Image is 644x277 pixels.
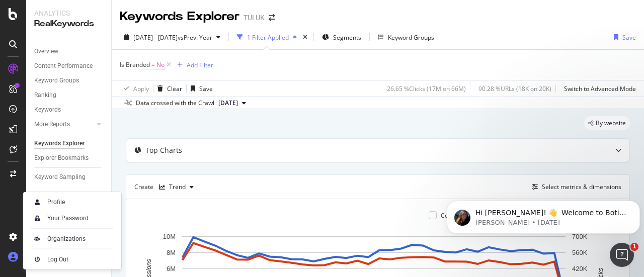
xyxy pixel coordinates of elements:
[387,84,466,93] div: 26.65 % Clicks ( 17M on 66M )
[301,32,309,42] div: times
[47,214,89,222] div: Your Password
[610,243,634,267] iframe: Intercom live chat
[133,33,178,42] span: [DATE] - [DATE]
[31,212,43,224] img: tUVSALn78D46LlpAY8klYZqgKwTuBm2K29c6p1XQNDCsM0DgKSSoAXXevcAwljcHBINEg0LrUEktgcYYD5sVUphq1JigPmkfB...
[269,14,275,21] div: arrow-right-arrow-left
[596,120,626,126] span: By website
[169,184,186,190] div: Trend
[167,265,176,272] text: 6M
[27,252,117,266] a: Log Out
[199,84,213,93] div: Save
[133,84,149,93] div: Apply
[388,33,434,42] div: Keyword Groups
[136,99,214,108] div: Data crossed with the Crawl
[27,195,117,209] a: Profile
[34,61,93,71] div: Content Performance
[167,84,182,93] div: Clear
[610,29,636,45] button: Save
[34,90,56,101] div: Ranking
[34,75,79,86] div: Keyword Groups
[622,33,636,42] div: Save
[34,119,94,130] a: More Reports
[34,105,104,115] a: Keywords
[34,90,104,101] a: Ranking
[31,253,43,265] img: prfnF3csMXgAAAABJRU5ErkJggg==
[564,84,636,93] div: Switch to Advanced Mode
[167,249,176,256] text: 8M
[187,80,213,97] button: Save
[247,33,289,42] div: 1 Filter Applied
[120,8,239,25] div: Keywords Explorer
[27,232,117,246] a: Organizations
[151,60,155,69] span: =
[155,179,198,195] button: Trend
[441,211,490,220] div: Compare periods
[584,116,630,130] div: legacy label
[34,18,103,30] div: RealKeywords
[630,243,638,251] span: 1
[163,233,176,240] text: 10M
[120,60,150,69] span: Is Branded
[443,179,644,250] iframe: Intercom notifications message
[47,235,86,243] div: Organizations
[31,196,43,208] img: Xx2yTbCeVcdxHMdxHOc+8gctb42vCocUYgAAAABJRU5ErkJggg==
[244,13,265,23] div: TUI UK
[120,29,224,45] button: [DATE] - [DATE]vsPrev. Year
[178,33,212,42] span: vs Prev. Year
[120,80,149,97] button: Apply
[34,119,70,130] div: More Reports
[34,46,58,57] div: Overview
[34,153,89,163] div: Explorer Bookmarks
[214,97,250,109] button: [DATE]
[34,172,86,182] div: Keyword Sampling
[27,211,117,225] a: Your Password
[34,105,61,115] div: Keywords
[560,80,636,97] button: Switch to Advanced Mode
[173,59,213,71] button: Add Filter
[31,233,43,245] img: AtrBVVRoAgWaAAAAAElFTkSuQmCC
[478,84,551,93] div: 90.28 % URLs ( 18K on 20K )
[156,58,165,72] span: No
[318,29,365,45] button: Segments
[572,265,588,272] text: 420K
[134,179,198,195] div: Create
[34,46,104,57] a: Overview
[47,255,68,263] div: Log Out
[34,138,85,149] div: Keywords Explorer
[34,61,104,71] a: Content Performance
[34,153,104,163] a: Explorer Bookmarks
[153,80,182,97] button: Clear
[34,8,103,18] div: Analytics
[374,29,438,45] button: Keyword Groups
[572,249,588,256] text: 560K
[145,145,182,155] div: Top Charts
[233,29,301,45] button: 1 Filter Applied
[34,172,104,182] a: Keyword Sampling
[34,138,104,149] a: Keywords Explorer
[218,99,238,108] span: 2025 Sep. 2nd
[333,33,361,42] span: Segments
[187,61,213,69] div: Add Filter
[34,75,104,86] a: Keyword Groups
[47,198,65,206] div: Profile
